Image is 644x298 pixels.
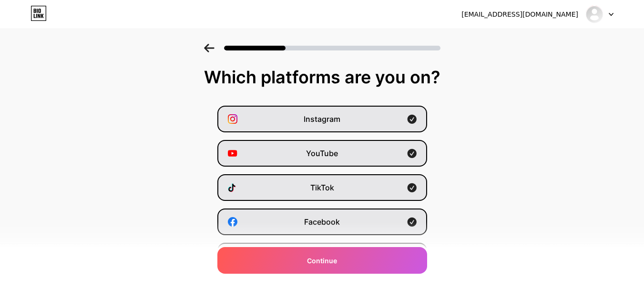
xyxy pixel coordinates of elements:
[310,182,334,193] span: TikTok
[461,10,578,20] div: [EMAIL_ADDRESS][DOMAIN_NAME]
[292,285,352,296] span: Buy Me a Coffee
[307,256,337,266] span: Continue
[10,68,634,87] div: Which platforms are you on?
[304,216,340,228] span: Facebook
[585,5,603,23] img: commedesgarcon
[304,113,340,125] span: Instagram
[306,148,338,159] span: YouTube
